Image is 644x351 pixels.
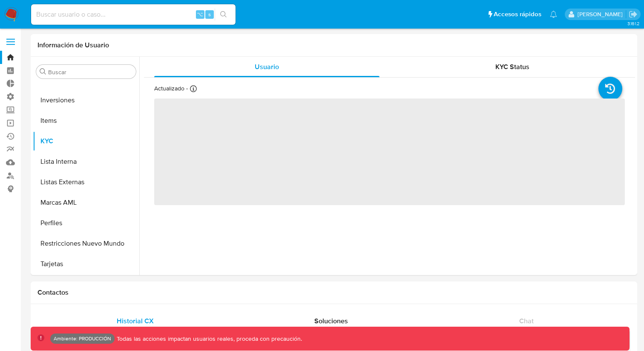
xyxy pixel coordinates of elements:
[33,110,139,131] button: Items
[48,68,132,76] input: Buscar
[31,9,236,20] input: Buscar usuario o caso...
[33,172,139,192] button: Listas Externas
[208,10,211,18] span: s
[33,131,139,151] button: KYC
[33,254,139,274] button: Tarjetas
[197,10,203,18] span: ⌥
[33,151,139,172] button: Lista Interna
[33,192,139,213] button: Marcas AML
[154,99,625,205] span: ‌
[578,10,626,18] p: fabriany.orrego@mercadolibre.com.co
[629,10,638,19] a: Salir
[54,337,111,340] p: Ambiente: PRODUCCIÓN
[33,90,139,110] button: Inversiones
[40,68,46,75] button: Buscar
[37,41,109,49] h1: Información de Usuario
[494,10,541,19] span: Accesos rápidos
[115,335,302,343] p: Todas las acciones impactan usuarios reales, proceda con precaución.
[550,11,557,18] a: Notificaciones
[314,316,348,326] span: Soluciones
[117,316,154,326] span: Historial CX
[255,62,279,72] span: Usuario
[519,316,534,326] span: Chat
[37,288,630,297] h1: Contactos
[215,9,232,20] button: search-icon
[495,62,529,72] span: KYC Status
[154,84,188,93] p: Actualizado -
[33,233,139,254] button: Restricciones Nuevo Mundo
[33,213,139,233] button: Perfiles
